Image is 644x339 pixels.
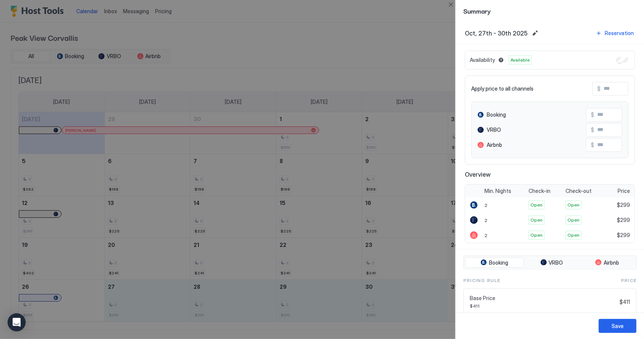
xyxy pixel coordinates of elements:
span: Price [618,188,630,194]
span: VRBO [549,259,563,266]
span: Check-out [566,188,592,194]
span: Pricing Rule [463,277,500,284]
span: Min. Nights [484,188,511,194]
button: Airbnb [580,257,635,268]
span: $411 [470,303,616,309]
span: Base Price [470,295,616,302]
span: $299 [617,232,630,239]
button: Edit date range [530,29,539,38]
span: Open [567,217,579,223]
span: 2 [484,202,487,208]
span: Airbnb [487,142,502,148]
button: VRBO [525,257,579,268]
span: Overview [465,171,635,178]
div: Open Intercom Messenger [8,313,26,331]
span: Available [510,57,530,63]
button: Booking [465,257,524,268]
div: Reservation [605,29,634,37]
span: Booking [489,259,508,266]
div: tab-group [463,256,636,270]
span: $ [597,85,601,92]
span: $ [591,126,594,133]
span: $ [591,142,594,148]
span: $411 [619,299,630,305]
span: Summary [463,6,636,15]
span: Price [621,277,636,284]
span: Open [530,232,543,239]
span: 2 [484,217,487,223]
div: Save [612,322,624,330]
button: Save [599,319,636,333]
button: Blocked dates override all pricing rules and remain unavailable until manually unblocked [496,55,506,65]
span: Apply price to all channels [471,85,533,92]
span: Airbnb [604,259,619,266]
button: Reservation [595,28,635,38]
span: Oct, 27th - 30th 2025 [465,29,527,37]
span: Open [567,232,579,239]
span: $299 [617,202,630,208]
span: Check-in [529,188,550,194]
span: 2 [484,233,487,238]
span: Availability [470,57,495,63]
span: VRBO [487,126,501,133]
span: Open [567,202,579,208]
span: Open [530,202,543,208]
span: $ [591,111,594,118]
span: $299 [617,217,630,223]
span: Open [530,217,543,223]
span: Booking [487,111,506,118]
